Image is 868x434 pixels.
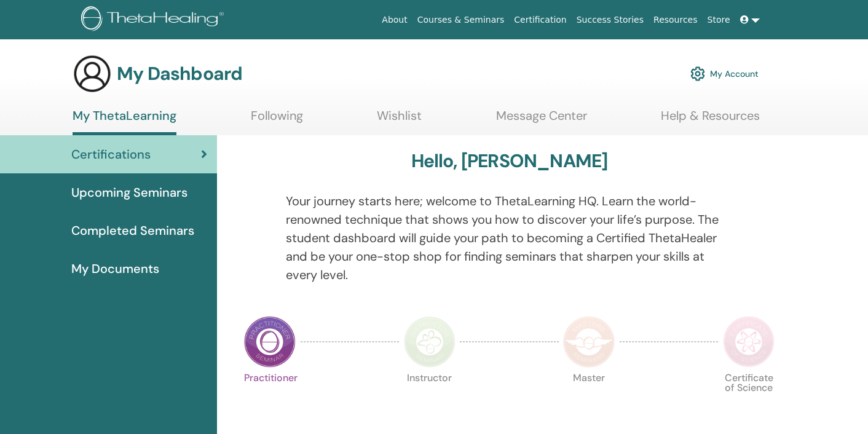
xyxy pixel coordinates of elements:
a: My ThetaLearning [73,108,176,135]
img: Instructor [404,316,456,368]
span: Completed Seminars [71,221,194,240]
p: Certificate of Science [723,373,775,425]
a: Store [703,9,735,31]
span: Certifications [71,145,151,164]
a: Message Center [496,108,587,132]
img: Certificate of Science [723,316,775,368]
a: Resources [649,9,703,31]
img: cog.svg [690,63,705,84]
p: Instructor [404,373,456,425]
img: Master [563,316,615,368]
img: logo.png [81,6,228,34]
a: Certification [509,9,571,31]
p: Practitioner [244,373,296,425]
p: Master [563,373,615,425]
a: Courses & Seminars [412,9,510,31]
a: My Account [690,60,759,87]
span: My Documents [71,259,159,278]
p: Your journey starts here; welcome to ThetaLearning HQ. Learn the world-renowned technique that sh... [286,192,733,284]
a: Following [251,108,303,132]
a: Wishlist [377,108,422,132]
span: Upcoming Seminars [71,183,187,202]
h3: Hello, [PERSON_NAME] [411,150,608,172]
a: About [377,9,412,31]
a: Help & Resources [661,108,760,132]
img: Practitioner [244,316,296,368]
a: Success Stories [572,9,649,31]
img: generic-user-icon.jpg [73,54,112,93]
h3: My Dashboard [117,63,242,85]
